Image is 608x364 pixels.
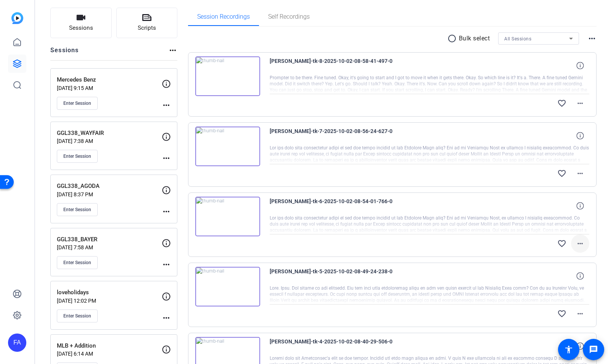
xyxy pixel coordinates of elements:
mat-icon: more_horiz [162,313,171,322]
button: Enter Session [57,203,98,216]
button: Enter Session [57,97,98,110]
span: Enter Session [63,260,91,266]
div: FA [8,334,26,352]
button: Enter Session [57,309,98,322]
p: Mercedes Benz [57,75,162,84]
p: MLB + Addition [57,342,162,350]
p: [DATE] 8:37 PM [57,191,162,197]
img: thumb-nail [195,127,260,166]
button: Enter Session [57,256,98,269]
mat-icon: more_horiz [576,99,585,108]
p: [DATE] 9:15 AM [57,85,162,91]
p: Bulk select [459,34,490,43]
span: Enter Session [63,313,91,319]
mat-icon: more_horiz [576,309,585,318]
p: GGL338_WAYFAIR [57,129,162,138]
p: [DATE] 12:02 PM [57,298,162,304]
mat-icon: more_horiz [576,239,585,248]
span: Session Recordings [197,14,250,20]
span: [PERSON_NAME]-tk-6-2025-10-02-08-54-01-766-0 [270,197,411,215]
p: [DATE] 6:14 AM [57,351,162,357]
img: blue-gradient.svg [11,12,23,24]
mat-icon: more_horiz [162,154,171,163]
span: [PERSON_NAME]-tk-4-2025-10-02-08-40-29-506-0 [270,337,411,355]
mat-icon: more_horiz [162,101,171,110]
span: All Sessions [504,36,531,42]
span: Scripts [138,24,156,32]
button: Enter Session [57,150,98,163]
span: Self Recordings [268,14,310,20]
img: thumb-nail [195,267,260,306]
mat-icon: more_horiz [168,46,177,55]
span: Sessions [69,24,93,32]
mat-icon: more_horiz [587,34,597,43]
span: [PERSON_NAME]-tk-5-2025-10-02-08-49-24-238-0 [270,267,411,285]
button: Scripts [116,8,178,38]
mat-icon: more_horiz [576,169,585,178]
p: GGL338_BAYER [57,235,162,244]
span: [PERSON_NAME]-tk-8-2025-10-02-08-58-41-497-0 [270,56,411,75]
h2: Sessions [50,46,79,60]
img: thumb-nail [195,197,260,236]
p: loveholidays [57,288,162,297]
mat-icon: favorite_border [557,169,566,178]
mat-icon: accessibility [564,345,573,354]
mat-icon: message [589,345,598,354]
span: Enter Session [63,100,91,106]
span: [PERSON_NAME]-tk-7-2025-10-02-08-56-24-627-0 [270,127,411,145]
button: Sessions [50,8,112,38]
mat-icon: favorite_border [557,309,566,318]
p: [DATE] 7:58 AM [57,244,162,250]
p: [DATE] 7:38 AM [57,138,162,144]
span: Enter Session [63,207,91,213]
mat-icon: more_horiz [162,260,171,269]
mat-icon: favorite_border [557,99,566,108]
img: thumb-nail [195,56,260,96]
mat-icon: radio_button_unchecked [447,34,459,43]
mat-icon: favorite_border [557,239,566,248]
p: GGL338_AGODA [57,182,162,191]
span: Enter Session [63,153,91,159]
mat-icon: more_horiz [162,207,171,216]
